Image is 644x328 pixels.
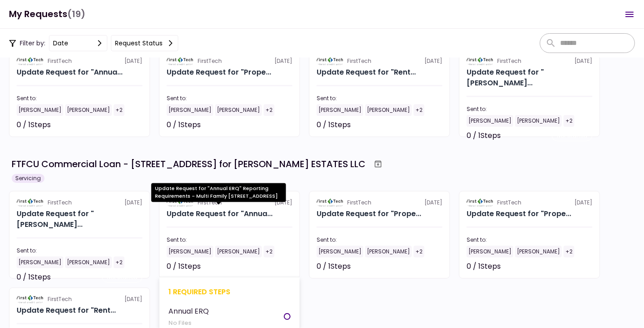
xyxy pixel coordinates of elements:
[17,295,142,303] div: [DATE]
[365,104,412,116] div: [PERSON_NAME]
[167,57,292,65] div: [DATE]
[467,130,501,141] div: 0 / 1 Steps
[17,199,142,207] div: [DATE]
[167,246,213,257] div: [PERSON_NAME]
[17,305,116,316] div: Update Request for "Rent Roll" Reporting Requirements - Multi Family 1929 Bluff Rd Unit 178 Colum...
[467,105,592,113] div: Sent to:
[53,38,68,48] div: date
[564,115,574,127] div: +2
[17,94,142,102] div: Sent to:
[365,246,412,257] div: [PERSON_NAME]
[498,57,522,65] div: FirstTech
[498,199,522,207] div: FirstTech
[65,257,112,268] div: [PERSON_NAME]
[317,199,344,207] img: Partner logo
[17,57,44,65] img: Partner logo
[317,67,416,78] div: Update Request for "Rent Roll" Reporting Requirements - Multi Family 1929 Bluff Rd Unit 182 Colum...
[402,261,442,272] div: Not started
[17,272,51,283] div: 0 / 1 Steps
[467,199,592,207] div: [DATE]
[348,199,372,207] div: FirstTech
[17,67,123,78] div: Update Request for "Annual ERQ" Reporting Requirements - Multi Family 1929 Bluff Rd Unit 182 Colu...
[9,35,178,51] div: Filter by:
[467,236,592,244] div: Sent to:
[264,104,274,116] div: +2
[317,208,421,219] div: Update Request for "Property Operating Statements- Year End" Reporting Requirements - Multi Famil...
[467,246,513,257] div: [PERSON_NAME]
[252,261,292,272] div: Not started
[17,247,142,255] div: Sent to:
[370,156,386,172] button: Archive workflow
[317,246,363,257] div: [PERSON_NAME]
[168,286,291,297] div: 1 required steps
[167,67,271,78] div: Update Request for "Property Operating Statements- Year End" Reporting Requirements - Multi Famil...
[317,261,351,272] div: 0 / 1 Steps
[168,306,209,317] div: Annual ERQ
[414,104,424,116] div: +2
[65,104,112,116] div: [PERSON_NAME]
[198,57,222,65] div: FirstTech
[317,199,442,207] div: [DATE]
[317,236,442,244] div: Sent to:
[467,115,513,127] div: [PERSON_NAME]
[515,246,562,257] div: [PERSON_NAME]
[264,246,274,257] div: +2
[215,104,262,116] div: [PERSON_NAME]
[48,295,72,303] div: FirstTech
[17,104,63,116] div: [PERSON_NAME]
[111,35,178,51] button: Request status
[167,104,213,116] div: [PERSON_NAME]
[252,120,292,130] div: Not started
[17,120,51,130] div: 0 / 1 Steps
[552,130,592,141] div: Not started
[467,208,571,219] div: Update Request for "Property Operating Statements - Year to Date" Reporting Requirements - Multi ...
[317,57,344,65] img: Partner logo
[467,57,592,65] div: [DATE]
[167,236,292,244] div: Sent to:
[167,261,201,272] div: 0 / 1 Steps
[12,174,44,183] div: Servicing
[317,104,363,116] div: [PERSON_NAME]
[414,246,424,257] div: +2
[619,4,640,25] button: Open menu
[114,257,124,268] div: +2
[17,57,142,65] div: [DATE]
[564,246,574,257] div: +2
[17,199,44,207] img: Partner logo
[49,35,107,51] button: date
[215,246,262,257] div: [PERSON_NAME]
[151,183,286,202] div: Update Request for "Annual ERQ" Reporting Requirements - Multi Family [STREET_ADDRESS]
[17,257,63,268] div: [PERSON_NAME]
[515,115,562,127] div: [PERSON_NAME]
[17,208,142,230] div: Update Request for "Financial Statement Year to Date" Reporting Requirements - Borrower Carl Esta...
[467,67,592,89] div: Update Request for "Financial Statement Year to Date" Reporting Requirements - Borrower Carl Esta...
[12,157,366,171] div: FTFCU Commercial Loan - [STREET_ADDRESS] for [PERSON_NAME] ESTATES LLC
[67,5,85,23] span: (19)
[114,104,124,116] div: +2
[348,57,372,65] div: FirstTech
[48,57,72,65] div: FirstTech
[552,261,592,272] div: Not started
[167,94,292,102] div: Sent to:
[102,120,142,130] div: Not started
[167,120,201,130] div: 0 / 1 Steps
[467,57,494,65] img: Partner logo
[167,57,194,65] img: Partner logo
[317,94,442,102] div: Sent to:
[9,5,85,23] h1: My Requests
[402,120,442,130] div: Not started
[317,120,351,130] div: 0 / 1 Steps
[48,199,72,207] div: FirstTech
[317,57,442,65] div: [DATE]
[467,261,501,272] div: 0 / 1 Steps
[167,208,273,219] div: Update Request for "Annual ERQ" Reporting Requirements - Multi Family 1929 Bluff Rd Unit 178 Colu...
[467,199,494,207] img: Partner logo
[102,272,142,283] div: Not started
[17,295,44,303] img: Partner logo
[168,319,209,328] div: No Files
